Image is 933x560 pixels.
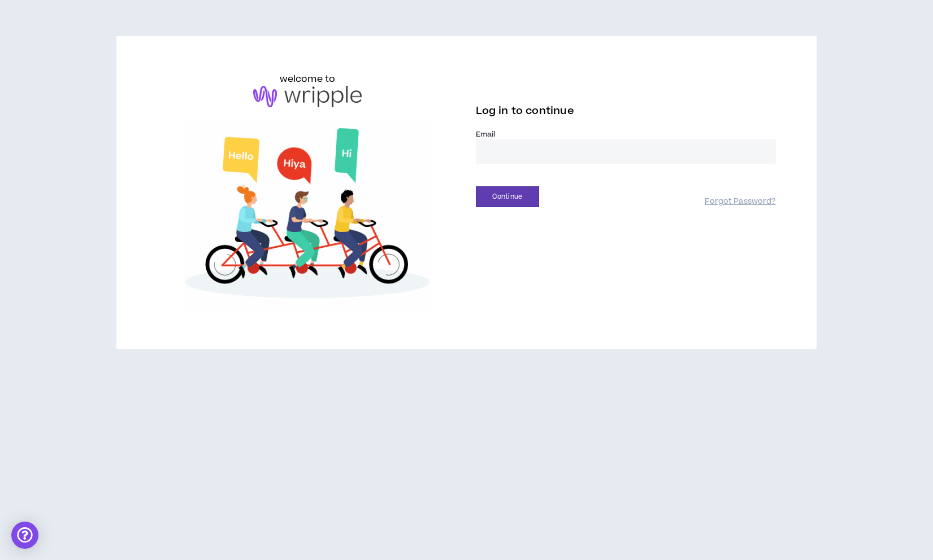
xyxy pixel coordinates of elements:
[157,119,457,313] img: Welcome to Wripple
[253,86,362,107] img: logo-brand.png
[476,186,539,207] button: Continue
[476,129,776,139] label: Email
[280,72,336,86] h6: welcome to
[705,196,775,207] a: Forgot Password?
[11,522,38,549] div: Open Intercom Messenger
[476,104,574,118] span: Log in to continue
